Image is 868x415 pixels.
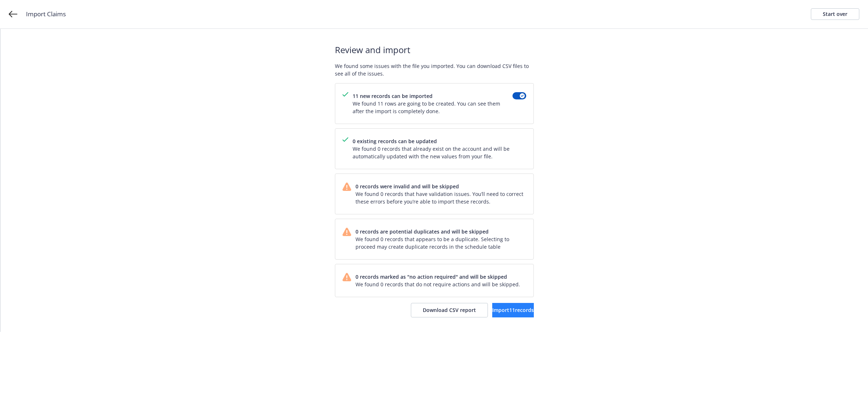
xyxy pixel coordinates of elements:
[423,307,476,313] span: Download CSV report
[353,100,512,115] span: We found 11 rows are going to be created. You can see them after the import is completely done.
[356,228,526,235] span: 0 records are potential duplicates and will be skipped
[335,43,534,56] span: Review and import
[353,137,526,145] span: 0 existing records can be updated
[335,62,534,77] span: We found some issues with the file you imported. You can download CSV files to see all of the iss...
[492,303,534,317] button: Import11records
[492,307,534,313] span: Import 11 records
[356,281,520,288] span: We found 0 records that do not require actions and will be skipped.
[823,9,847,20] div: Start over
[356,235,526,251] span: We found 0 records that appears to be a duplicate. Selecting to proceed may create duplicate reco...
[811,8,859,20] a: Start over
[356,190,526,205] span: We found 0 records that have validation issues. You’ll need to correct these errors before you’re...
[353,92,512,100] span: 11 new records can be imported
[353,145,526,160] span: We found 0 records that already exist on the account and will be automatically updated with the n...
[411,303,488,317] button: Download CSV report
[356,273,520,281] span: 0 records marked as "no action required" and will be skipped
[26,9,66,19] span: Import Claims
[356,183,526,190] span: 0 records were invalid and will be skipped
